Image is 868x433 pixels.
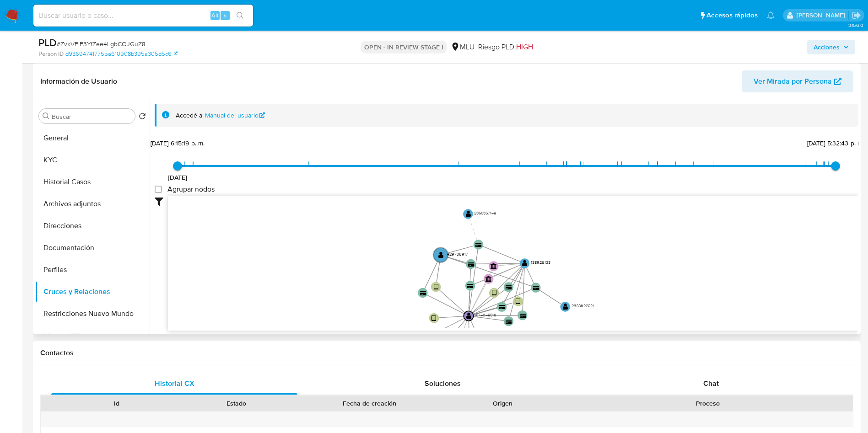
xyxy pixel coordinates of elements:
a: d936947417755a610908b395a305d5c6 [65,50,178,58]
button: Documentación [35,237,150,259]
text:  [491,262,497,268]
input: Buscar [52,112,131,121]
p: tomas.vaya@mercadolibre.com [797,11,848,20]
b: Person ID [38,50,64,58]
span: Accesos rápidos [706,11,758,20]
span: Alt [211,11,219,20]
text:  [466,210,471,217]
text:  [420,290,426,295]
text:  [466,312,472,319]
input: Agrupar nodos [155,186,162,193]
text:  [431,315,436,321]
a: Salir [852,11,861,20]
text: 429736917 [447,251,468,257]
button: Cruces y Relaciones [35,281,150,303]
span: s [224,11,226,20]
span: [DATE] [168,173,188,182]
text:  [438,251,444,258]
div: Estado [183,399,290,408]
span: Historial CX [155,378,194,389]
span: Acciones [814,40,840,54]
button: Volver al orden por defecto [139,112,146,123]
text:  [485,275,492,281]
text: 2328622821 [571,303,594,309]
text:  [499,305,506,309]
text:  [506,285,512,289]
button: General [35,127,150,149]
div: Id [63,399,170,408]
text:  [516,298,520,305]
p: OPEN - IN REVIEW STAGE I [361,41,447,53]
text: 138926133 [531,259,550,265]
button: KYC [35,149,150,171]
button: Perfiles [35,259,150,281]
span: 3.156.0 [848,21,863,29]
text:  [492,289,496,296]
a: Notificaciones [767,11,775,19]
b: PLD [38,35,57,50]
button: Restricciones Nuevo Mundo [35,303,150,325]
text:  [563,303,568,310]
span: Ver Mirada por Persona [754,70,832,92]
div: Origen [449,399,556,408]
div: Proceso [569,399,846,408]
span: Agrupar nodos [167,185,215,194]
div: Fecha de creación [303,399,437,408]
span: Riesgo PLD: [478,42,533,52]
span: [DATE] 5:32:43 p. m. [807,139,864,148]
button: Marcas AML [35,325,150,347]
text:  [467,283,474,288]
button: search-icon [231,9,249,22]
text: 2355357148 [474,210,496,216]
text:  [520,313,526,318]
span: # ZvxVElF3YfZee4LgbCOJGuZ8 [57,39,146,48]
button: Historial Casos [35,171,150,193]
button: Acciones [807,40,855,54]
button: Archivos adjuntos [35,193,150,215]
button: Direcciones [35,215,150,237]
text:  [475,242,482,247]
h1: Contactos [40,348,853,358]
text:  [533,285,539,290]
input: Buscar usuario o caso... [33,10,253,21]
span: Accedé al [176,111,204,120]
text: 1574048516 [474,312,496,318]
a: Manual del usuario [205,111,265,120]
text:  [468,262,474,266]
span: HIGH [516,42,533,52]
h1: Información de Usuario [40,77,117,86]
text:  [522,260,528,267]
span: [DATE] 6:15:19 p. m. [151,139,205,148]
text:  [506,319,512,323]
span: Soluciones [425,378,461,389]
div: MLU [451,42,474,52]
span: Chat [703,378,719,389]
text:  [434,283,438,290]
button: Ver Mirada por Persona [742,70,853,92]
button: Buscar [43,112,50,120]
